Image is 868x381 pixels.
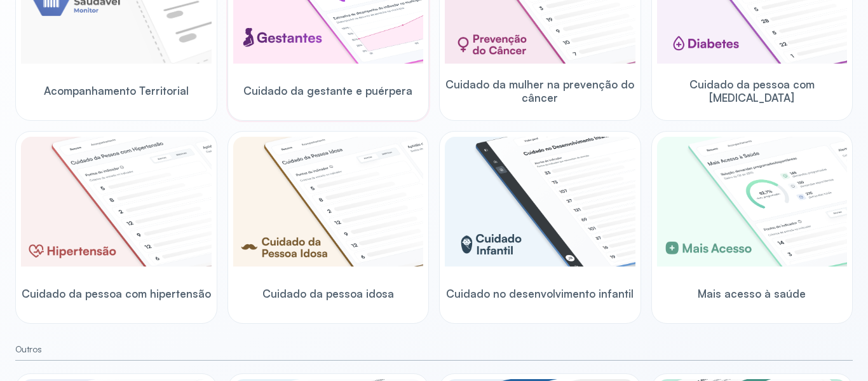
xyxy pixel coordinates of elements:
span: Acompanhamento Territorial [44,84,189,97]
span: Cuidado da pessoa com hipertensão [22,287,211,300]
span: Cuidado da pessoa com [MEDICAL_DATA] [657,78,848,105]
span: Cuidado no desenvolvimento infantil [446,287,634,300]
img: healthcare-greater-access.png [657,137,848,267]
span: Cuidado da pessoa idosa [262,287,394,300]
img: child-development.png [445,137,635,267]
span: Cuidado da mulher na prevenção do câncer [445,78,635,105]
small: Outros [15,344,853,355]
span: Mais acesso à saúde [698,287,806,300]
img: elderly.png [233,137,424,267]
img: hypertension.png [21,137,212,267]
span: Cuidado da gestante e puérpera [243,84,412,97]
